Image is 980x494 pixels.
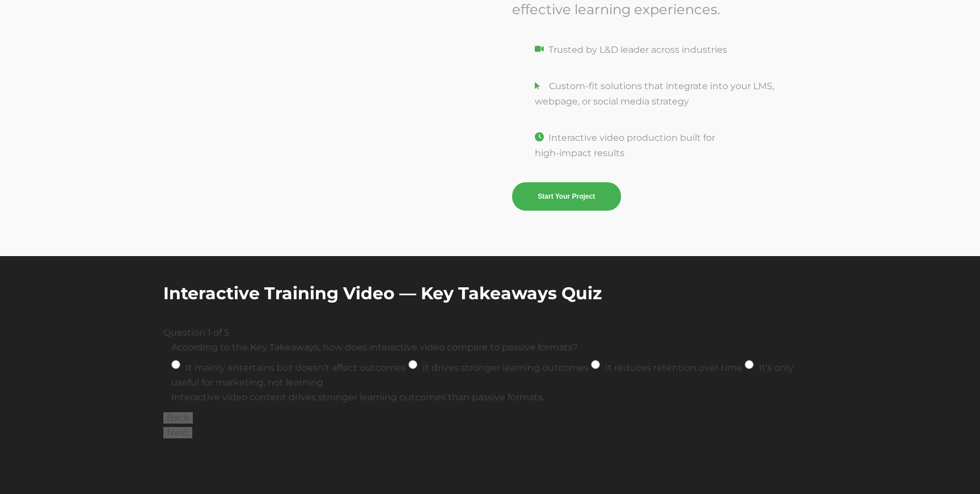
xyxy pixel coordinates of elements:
span: Interactive Training Video — Key Takeaways Quiz [163,283,602,304]
span: Start Your Project [538,192,595,200]
input: It mainly entertains but doesn’t affect outcomes [171,360,180,369]
input: It reduces retention over time [591,360,600,369]
button: Next [163,427,192,438]
span: It mainly entertains but doesn’t affect outcomes [185,362,406,373]
span: Trusted by L&D leader across industries [548,44,727,55]
span: It’s only useful for marketing, not learning [171,362,793,388]
legend: According to the Key Takeaways, how does interactive video compare to passive formats? [171,340,578,355]
span: It drives stronger learning outcomes [423,362,589,373]
a: Start Your Project [512,182,621,211]
span: It reduces retention over time [605,362,742,373]
button: Back [163,412,193,424]
span: Interactive video production built for high-impact results [535,132,715,158]
div: Interactive video content drives stronger learning outcomes than passive formats. [171,390,809,405]
div: Question 1 of 5 [163,325,817,340]
input: It’s only useful for marketing, not learning [745,360,754,369]
span: Custom-fit solutions that integrate into your LMS, webpage, or social media strategy [535,81,774,107]
input: It drives stronger learning outcomes [408,360,417,369]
